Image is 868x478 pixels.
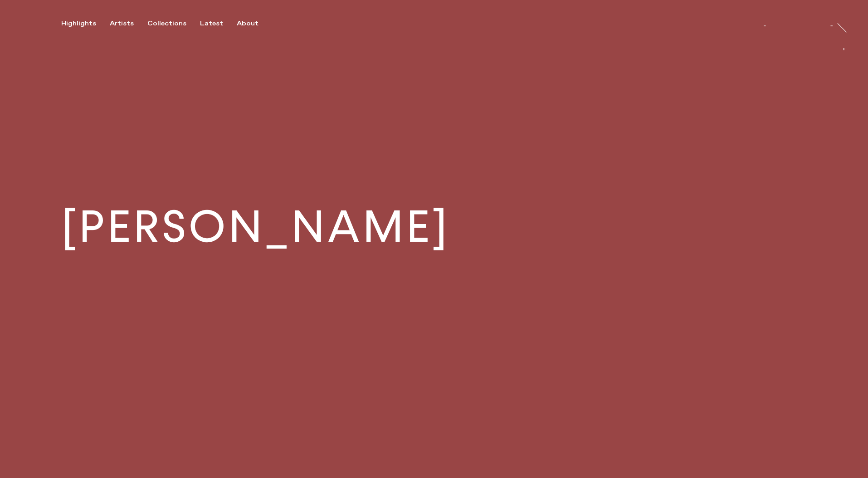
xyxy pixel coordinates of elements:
[200,20,223,28] div: Latest
[110,20,147,28] button: Artists
[844,37,853,74] a: At [PERSON_NAME]
[61,20,110,28] button: Highlights
[200,20,237,28] button: Latest
[110,20,134,28] div: Artists
[237,20,258,28] div: About
[763,17,833,26] a: [PERSON_NAME]
[237,20,272,28] button: About
[147,20,200,28] button: Collections
[763,26,833,34] div: [PERSON_NAME]
[147,20,186,28] div: Collections
[61,205,450,249] h1: [PERSON_NAME]
[836,37,844,118] div: At [PERSON_NAME]
[61,20,96,28] div: Highlights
